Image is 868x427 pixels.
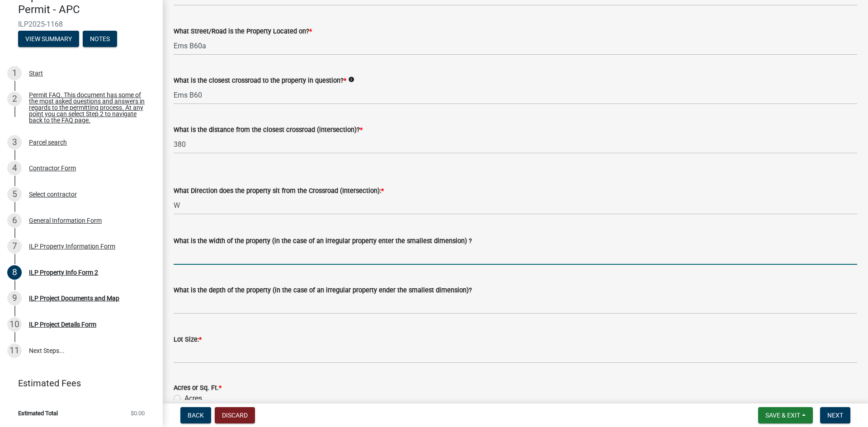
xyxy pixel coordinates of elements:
[29,165,76,171] div: Contractor Form
[29,92,148,123] div: Permit FAQ. This document has some of the most asked questions and answers in regards to the perm...
[758,407,813,423] button: Save & Exit
[7,92,22,106] div: 2
[7,187,22,202] div: 5
[7,374,148,392] a: Estimated Fees
[7,213,22,228] div: 6
[174,287,472,294] label: What is the depth of the property (in the case of an irregular property ender the smallest dimens...
[29,269,98,276] div: ILP Property Info Form 2
[180,407,211,423] button: Back
[131,410,145,416] span: $0.00
[184,393,202,404] label: Acres
[174,28,312,35] label: What Street/Road is the Property Located on?
[765,412,800,419] span: Save & Exit
[29,321,96,328] div: ILP Project Details Form
[18,20,145,28] span: ILP2025-1168
[83,36,117,43] wm-modal-confirm: Notes
[29,70,43,76] div: Start
[174,238,472,244] label: What is the width of the property (in the case of an irregular property enter the smallest dimens...
[83,31,117,47] button: Notes
[174,188,384,194] label: What Direction does the property sit from the Crossroad (Intersection):
[174,385,222,391] label: Acres or Sq. Ft.
[7,239,22,253] div: 7
[29,191,77,197] div: Select contractor
[7,66,22,80] div: 1
[7,343,22,358] div: 11
[7,265,22,280] div: 8
[348,76,354,83] i: info
[174,78,346,84] label: What is the closest crossroad to the property in question?
[7,135,22,150] div: 3
[29,217,102,224] div: General Information Form
[18,36,79,43] wm-modal-confirm: Summary
[188,412,204,419] span: Back
[7,291,22,305] div: 9
[820,407,850,423] button: Next
[18,31,79,47] button: View Summary
[7,317,22,332] div: 10
[29,295,119,301] div: ILP Project Documents and Map
[29,243,115,249] div: ILP Property Information Form
[7,161,22,175] div: 4
[29,139,67,145] div: Parcel search
[827,412,843,419] span: Next
[174,127,363,133] label: What is the distance from the closest crossroad (intersection)?
[18,410,58,416] span: Estimated Total
[215,407,255,423] button: Discard
[174,337,202,343] label: Lot Size:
